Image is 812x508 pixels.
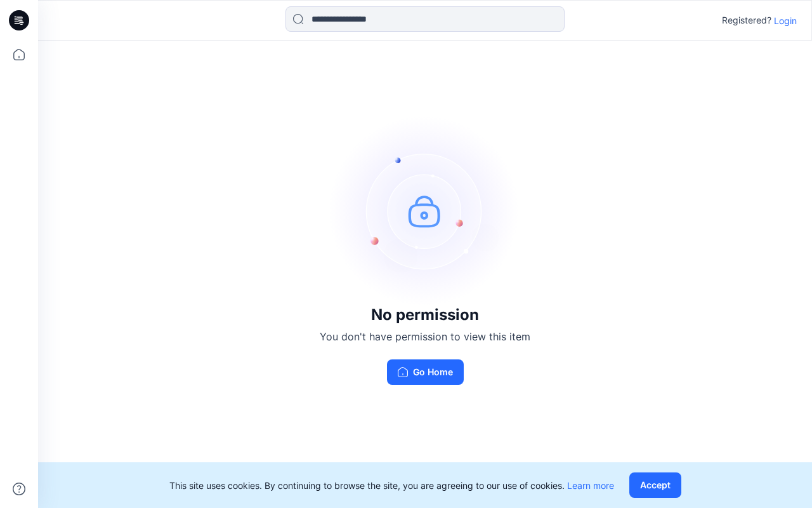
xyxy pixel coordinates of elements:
[722,13,771,28] p: Registered?
[330,116,520,306] img: no-perm.svg
[629,472,681,498] button: Accept
[320,329,530,344] p: You don't have permission to view this item
[169,479,614,492] p: This site uses cookies. By continuing to browse the site, you are agreeing to our use of cookies.
[387,359,464,385] button: Go Home
[320,306,530,324] h3: No permission
[774,14,797,27] p: Login
[567,480,614,491] a: Learn more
